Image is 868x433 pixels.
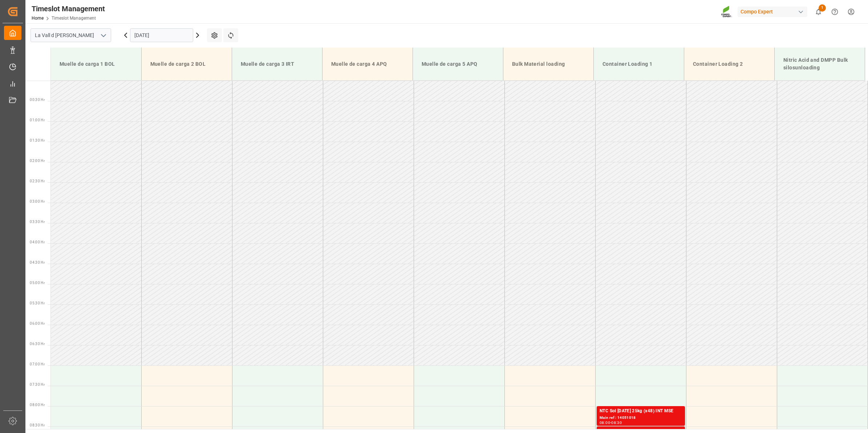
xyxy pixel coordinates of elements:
[600,421,610,424] div: 08:00
[600,415,682,421] div: Main ref : 14051018
[610,421,611,424] div: -
[819,4,826,12] span: 1
[30,240,45,244] span: 04:00 Hr
[419,57,497,71] div: Muelle de carga 5 APQ
[32,3,105,14] div: Timeslot Management
[130,28,193,42] input: DD.MM.YYYY
[238,57,316,71] div: Muelle de carga 3 IRT
[30,403,45,407] span: 08:00 Hr
[600,57,678,71] div: Container Loading 1
[30,321,45,325] span: 06:00 Hr
[30,383,45,387] span: 07:30 Hr
[30,199,45,203] span: 03:00 Hr
[30,260,45,264] span: 04:30 Hr
[30,159,45,163] span: 02:00 Hr
[600,408,682,415] div: NTC Sol [DATE] 25kg (x48) INT MSE
[30,362,45,366] span: 07:00 Hr
[509,57,588,71] div: Bulk Material loading
[98,30,109,41] button: open menu
[30,179,45,183] span: 02:30 Hr
[328,57,407,71] div: Muelle de carga 4 APQ
[31,28,111,42] input: Type to search/select
[147,57,226,71] div: Muelle de carga 2 BOL
[780,53,859,74] div: Nitric Acid and DMPP Bulk silosunloading
[30,342,45,346] span: 06:30 Hr
[810,4,827,20] button: show 1 new notifications
[30,118,45,122] span: 01:00 Hr
[611,421,622,424] div: 08:30
[30,220,45,224] span: 03:30 Hr
[57,57,135,71] div: Muelle de carga 1 BOL
[30,301,45,305] span: 05:30 Hr
[690,57,768,71] div: Container Loading 2
[827,4,843,20] button: Help Center
[32,16,44,21] a: Home
[30,281,45,285] span: 05:00 Hr
[30,98,45,102] span: 00:30 Hr
[738,5,810,19] button: Compo Expert
[30,423,45,427] span: 08:30 Hr
[721,5,733,18] img: Screenshot%202023-09-29%20at%2010.02.21.png_1712312052.png
[738,7,807,17] div: Compo Expert
[30,138,45,142] span: 01:30 Hr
